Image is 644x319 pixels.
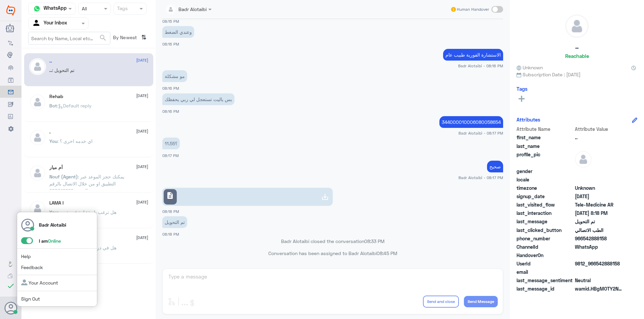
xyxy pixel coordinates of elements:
[575,285,624,292] span: wamid.HBgMOTY2NTQyODg4MTU4FQIAEhggOUNEODcyRUU2RkUwNUIyNjUxNUYyRjk1QUJFN0E3N0YA
[517,134,574,141] span: first_name
[162,109,179,113] span: 08:16 PM
[49,138,57,144] span: You
[162,250,503,257] p: Conversation has been assigned to Badr Alotaibi
[162,238,503,245] p: Badr Alotaibi closed the conversation
[459,130,503,136] span: Badr Alotaibi - 08:17 PM
[99,34,107,42] span: search
[517,126,574,133] span: Attribute Name
[49,129,51,135] h5: .
[575,260,624,267] span: 9812_966542888158
[517,151,574,166] span: profile_pic
[29,58,46,75] img: defaultAdmin.png
[423,296,459,308] button: Send and close
[575,210,624,217] span: 2025-08-02T17:18:58.518Z
[166,191,174,200] span: description
[443,49,503,61] p: 2/8/2025, 8:16 PM
[487,161,503,172] p: 2/8/2025, 8:17 PM
[517,227,574,234] span: last_clicked_button
[49,209,57,215] span: You
[517,71,637,78] span: Subscription Date : [DATE]
[457,6,489,12] span: Human Handover
[57,103,92,108] span: : Default reply
[52,67,74,73] span: : تم التحويل
[162,19,179,23] span: 08:15 PM
[566,15,588,37] img: defaultAdmin.png
[162,93,234,105] p: 2/8/2025, 8:16 PM
[575,151,592,168] img: defaultAdmin.png
[29,165,46,181] img: defaultAdmin.png
[32,4,42,14] img: whatsapp.png
[565,53,589,59] h6: Reachable
[364,238,384,244] span: 08:33 PM
[517,193,574,200] span: signup_date
[459,175,503,180] span: Badr Alotaibi - 08:17 PM
[517,201,574,208] span: last_visited_flow
[49,103,57,108] span: Bot
[136,235,148,241] span: [DATE]
[21,264,43,270] a: Feedback
[517,86,528,92] h6: Tags
[162,216,187,228] p: 2/8/2025, 8:18 PM
[162,86,179,90] span: 08:16 PM
[575,227,624,234] span: الطب الاتصالي
[136,128,148,134] span: [DATE]
[4,302,17,314] button: Avatar
[377,250,397,256] span: 08:45 PM
[458,63,503,69] span: Badr Alotaibi - 08:16 PM
[162,26,194,38] p: 2/8/2025, 8:16 PM
[49,67,52,73] span: ..
[162,42,179,46] span: 08:16 PM
[575,243,624,250] span: 2
[575,268,624,275] span: null
[39,238,61,244] span: I am
[49,200,64,206] h5: LAMA !
[162,209,179,214] span: 08:18 PM
[21,280,58,286] a: Your Account
[517,235,574,242] span: phone_number
[7,282,15,290] i: check
[575,43,579,51] h5: ..
[517,184,574,191] span: timezone
[439,116,503,128] p: 2/8/2025, 8:17 PM
[39,221,66,228] p: Badr Alotaibi
[575,277,624,284] span: 0
[517,243,574,250] span: ChannelId
[517,64,543,71] span: Unknown
[575,252,624,259] span: null
[32,18,42,28] img: yourInbox.svg
[575,193,624,200] span: 2025-08-02T17:01:03.804Z
[575,134,624,141] span: ..
[136,57,148,63] span: [DATE]
[517,277,574,284] span: last_message_sentiment
[116,5,128,13] div: Tags
[517,268,574,275] span: email
[49,58,52,64] h5: ..
[162,153,179,158] span: 08:17 PM
[162,188,333,206] a: description
[136,199,148,205] span: [DATE]
[49,174,78,179] span: Nouf (Agent)
[575,218,624,225] span: تم التحويل
[575,201,624,208] span: Tele-Medicine AR
[141,32,147,43] i: ⇅
[49,165,63,170] h5: أم ميار
[49,174,124,193] span: : يمكنك حجز الموعد عبر التطبيق او من خلال الاتصال بالرقم الموحد 920012222
[517,210,574,217] span: last_interaction
[21,296,40,302] a: Sign Out
[21,253,31,259] a: Help
[57,138,93,144] span: : اي خدمه اخرى ؟
[517,176,574,183] span: locale
[575,235,624,242] span: 966542888158
[517,285,574,292] span: last_message_id
[48,238,61,244] span: Online
[110,32,139,45] span: By Newest
[29,32,110,44] input: Search by Name, Local etc…
[517,218,574,225] span: last_message
[49,209,116,222] span: : هل ترغب باستشارة فورية مع طبيب او موعد حضوري ؟
[517,168,574,175] span: gender
[464,296,498,307] button: Send Message
[162,70,187,82] p: 2/8/2025, 8:16 PM
[575,126,624,133] span: Attribute Value
[29,94,46,110] img: defaultAdmin.png
[49,94,63,99] h5: Rehab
